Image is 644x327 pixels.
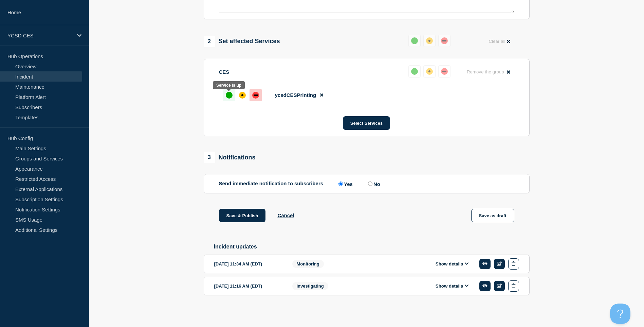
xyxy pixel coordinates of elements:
button: Select Services [343,116,390,130]
span: Monitoring [292,260,324,268]
button: Cancel [277,212,294,218]
div: [DATE] 11:16 AM (EDT) [214,280,282,292]
p: CES [219,69,229,75]
div: [DATE] 11:34 AM (EDT) [214,258,282,270]
span: ycsdCESPrinting [275,92,316,98]
div: affected [426,37,433,44]
div: down [441,68,448,75]
label: Yes [337,180,353,187]
button: down [438,35,450,47]
span: Investigating [292,282,328,290]
button: affected [423,65,436,78]
h2: Incident updates [214,244,530,250]
button: Remove the group [463,65,514,79]
label: No [366,180,380,187]
button: Save as draft [471,209,514,222]
div: Send immediate notification to subscribers [219,180,514,187]
input: Yes [338,182,343,186]
div: Service is up [216,83,241,88]
span: 2 [204,36,215,47]
button: Clear all [484,35,514,48]
div: up [411,37,418,44]
div: up [226,92,233,99]
button: affected [423,35,436,47]
button: down [438,65,450,78]
input: No [368,182,372,186]
div: affected [426,68,433,75]
p: YCSD CES [7,33,73,38]
p: Send immediate notification to subscribers [219,180,324,187]
div: up [411,68,418,75]
button: Show details [434,261,471,267]
div: Notifications [204,152,256,163]
div: down [441,37,448,44]
iframe: Help Scout Beacon - Open [610,304,630,324]
span: Remove the group [467,69,504,74]
span: 3 [204,152,215,163]
button: up [408,35,421,47]
button: Show details [434,283,471,289]
button: up [408,65,421,78]
div: affected [239,92,246,99]
div: down [252,92,259,99]
div: Set affected Services [204,36,280,47]
button: Save & Publish [219,209,266,222]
